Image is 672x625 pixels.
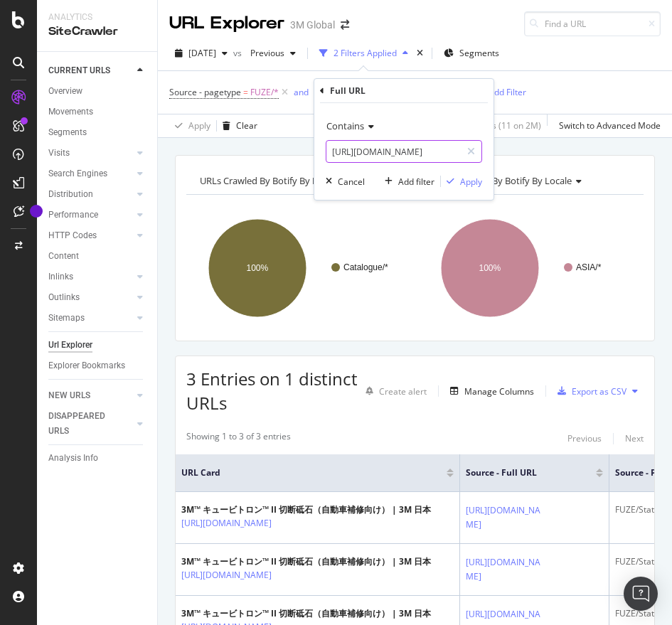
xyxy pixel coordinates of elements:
[48,388,90,403] div: NEW URLS
[188,119,210,132] div: Apply
[48,105,147,119] a: Movements
[462,119,541,132] div: 0 % Visits ( 11 on 2M )
[466,466,575,479] span: Source - Full URL
[48,338,92,353] div: Url Explorer
[48,187,93,202] div: Distribution
[334,47,397,59] div: 2 Filters Applied
[330,85,366,97] div: Full URL
[181,607,431,620] div: 3M™ キュービトロン™ II 切断砥石（自動車補修向け） | 3M 日本
[460,176,482,188] div: Apply
[48,146,70,161] div: Visits
[576,262,602,272] text: ASIA/*
[48,63,110,78] div: CURRENT URLS
[414,46,426,60] div: times
[186,367,358,415] span: 3 Entries on 1 distinct URLs
[48,84,82,99] div: Overview
[169,42,233,65] button: [DATE]
[294,85,309,99] button: and
[559,119,661,132] div: Switch to Advanced Mode
[625,430,644,447] button: Next
[552,380,626,402] button: Export as CSV
[186,206,403,330] svg: A chart.
[479,263,501,273] text: 100%
[181,555,431,568] div: 3M™ キュービトロン™ II 切断砥石（自動車補修向け） | 3M 日本
[169,86,241,98] span: Source - pagetype
[430,169,631,192] h4: URLs Crawled By Botify By locale
[48,409,133,439] a: DISAPPEARED URLS
[48,84,147,99] a: Overview
[48,338,147,353] a: Url Explorer
[379,174,434,188] button: Add filter
[625,432,644,444] div: Next
[398,176,434,188] div: Add filter
[48,358,125,373] div: Explorer Bookmarks
[624,577,658,611] div: Open Intercom Messenger
[48,166,133,181] a: Search Engines
[188,47,216,59] span: 2025 Aug. 17th
[48,105,93,119] div: Movements
[30,205,43,218] div: Tooltip anchor
[48,451,147,466] a: Analysis Info
[459,47,499,59] span: Segments
[572,385,626,397] div: Export as CSV
[245,47,284,59] span: Previous
[466,503,541,532] a: [URL][DOMAIN_NAME]
[320,174,365,188] button: Cancel
[469,84,526,101] button: Add Filter
[290,18,335,32] div: 3M Global
[379,385,427,397] div: Create alert
[200,174,352,187] span: URLs Crawled By Botify By pagetype
[48,269,133,284] a: Inlinks
[48,146,133,161] a: Visits
[181,516,272,530] a: [URL][DOMAIN_NAME]
[48,125,87,140] div: Segments
[48,249,147,264] a: Content
[48,187,133,202] a: Distribution
[419,206,636,330] svg: A chart.
[341,20,349,30] div: arrow-right-arrow-left
[314,42,414,65] button: 2 Filters Applied
[197,169,399,192] h4: URLs Crawled By Botify By pagetype
[250,82,279,102] span: FUZE/*
[441,174,482,188] button: Apply
[444,383,534,400] button: Manage Columns
[48,290,80,305] div: Outlinks
[48,166,107,181] div: Search Engines
[524,11,661,36] input: Find a URL
[338,176,365,188] div: Cancel
[553,114,661,137] button: Switch to Advanced Mode
[48,388,133,403] a: NEW URLS
[48,249,79,264] div: Content
[48,358,147,373] a: Explorer Bookmarks
[48,63,133,78] a: CURRENT URLS
[48,11,146,23] div: Analytics
[326,119,364,132] span: Contains
[48,208,98,223] div: Performance
[438,42,505,65] button: Segments
[567,432,602,444] div: Previous
[360,380,427,402] button: Create alert
[48,311,85,326] div: Sitemaps
[48,269,73,284] div: Inlinks
[233,47,245,59] span: vs
[181,503,431,516] div: 3M™ キュービトロン™ II 切断砥石（自動車補修向け） | 3M 日本
[489,86,526,98] div: Add Filter
[48,125,147,140] a: Segments
[294,86,309,98] div: and
[48,311,133,326] a: Sitemaps
[48,228,97,243] div: HTTP Codes
[466,555,541,584] a: [URL][DOMAIN_NAME]
[48,290,133,305] a: Outlinks
[217,114,257,137] button: Clear
[343,262,388,272] text: Catalogue/*
[48,409,120,439] div: DISAPPEARED URLS
[181,466,443,479] span: URL Card
[186,430,291,447] div: Showing 1 to 3 of 3 entries
[169,114,210,137] button: Apply
[48,208,133,223] a: Performance
[181,568,272,582] a: [URL][DOMAIN_NAME]
[48,228,133,243] a: HTTP Codes
[169,11,284,36] div: URL Explorer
